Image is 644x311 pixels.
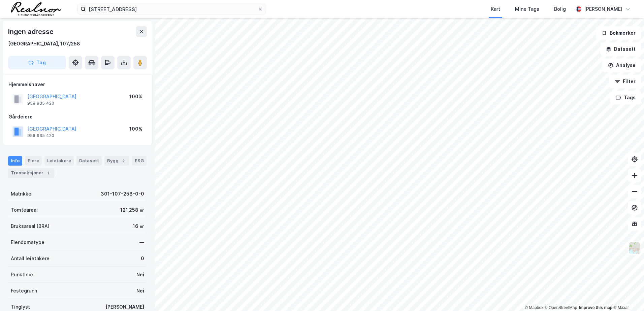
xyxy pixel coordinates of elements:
[579,305,612,310] a: Improve this map
[8,40,80,48] div: [GEOGRAPHIC_DATA], 107/258
[602,59,641,72] button: Analyse
[76,156,102,166] div: Datasett
[136,287,144,295] div: Nei
[525,305,543,310] a: Mapbox
[104,156,129,166] div: Bygg
[11,190,33,198] div: Matrikkel
[86,4,258,14] input: Søk på adresse, matrikkel, gårdeiere, leietakere eller personer
[11,222,50,230] div: Bruksareal (BRA)
[101,190,144,198] div: 301-107-258-0-0
[25,156,42,166] div: Eiere
[8,113,147,121] div: Gårdeiere
[554,5,566,13] div: Bolig
[515,5,539,13] div: Mine Tags
[11,238,44,246] div: Eiendomstype
[44,156,74,166] div: Leietakere
[11,287,37,295] div: Festegrunn
[610,279,644,311] div: Kontrollprogram for chat
[11,2,61,16] img: realnor-logo.934646d98de889bb5806.png
[8,156,22,166] div: Info
[133,222,144,230] div: 16 ㎡
[120,206,144,214] div: 121 258 ㎡
[584,5,622,13] div: [PERSON_NAME]
[8,168,54,178] div: Transaksjoner
[610,279,644,311] iframe: Chat Widget
[45,170,52,176] div: 1
[120,158,127,164] div: 2
[11,303,30,311] div: Tinglyst
[105,303,144,311] div: [PERSON_NAME]
[8,56,66,69] button: Tag
[600,42,641,56] button: Datasett
[11,254,50,263] div: Antall leietakere
[11,271,33,279] div: Punktleie
[139,238,144,246] div: —
[129,125,142,133] div: 100%
[491,5,500,13] div: Kart
[596,26,641,40] button: Bokmerker
[545,305,577,310] a: OpenStreetMap
[11,206,38,214] div: Tomteareal
[132,156,147,166] div: ESG
[628,242,641,254] img: Z
[8,80,147,89] div: Hjemmelshaver
[8,26,55,37] div: Ingen adresse
[136,271,144,279] div: Nei
[610,91,641,104] button: Tags
[609,75,641,88] button: Filter
[27,101,54,106] div: 958 935 420
[129,93,142,101] div: 100%
[27,133,54,138] div: 958 935 420
[141,254,144,263] div: 0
